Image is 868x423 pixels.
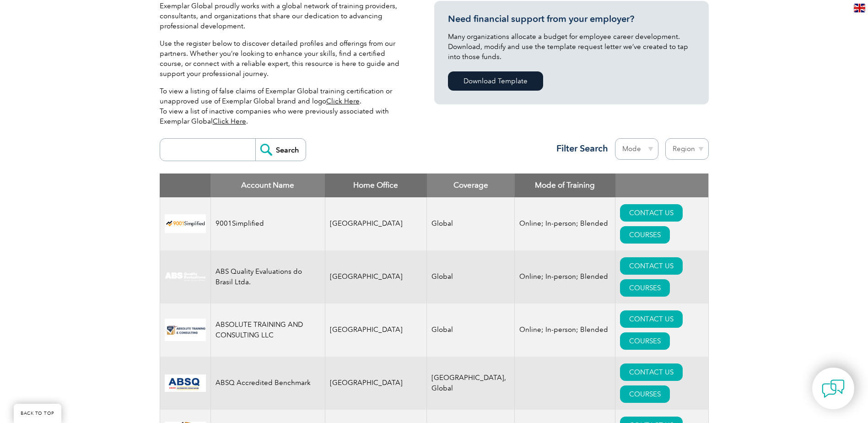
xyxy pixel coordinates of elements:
img: cc24547b-a6e0-e911-a812-000d3a795b83-logo.png [165,374,206,392]
p: Many organizations allocate a budget for employee career development. Download, modify and use th... [448,32,695,62]
h3: Filter Search [551,143,608,154]
th: : activate to sort column ascending [615,174,708,197]
td: ABSOLUTE TRAINING AND CONSULTING LLC [210,304,325,357]
a: COURSES [620,226,670,244]
p: Use the register below to discover detailed profiles and offerings from our partners. Whether you... [160,38,407,79]
img: 16e092f6-eadd-ed11-a7c6-00224814fd52-logo.png [165,319,206,341]
td: Global [427,197,515,250]
td: [GEOGRAPHIC_DATA], Global [427,357,515,410]
td: [GEOGRAPHIC_DATA] [325,304,427,357]
a: COURSES [620,332,670,350]
td: Online; In-person; Blended [515,250,615,304]
td: [GEOGRAPHIC_DATA] [325,357,427,410]
td: Global [427,304,515,357]
h3: Need financial support from your employer? [448,13,695,25]
th: Coverage: activate to sort column ascending [427,174,515,197]
a: CONTACT US [620,257,683,275]
p: To view a listing of false claims of Exemplar Global training certification or unapproved use of ... [160,86,407,126]
a: CONTACT US [620,310,683,328]
a: Download Template [448,71,543,91]
input: Search [255,139,306,161]
a: CONTACT US [620,363,683,381]
th: Mode of Training: activate to sort column ascending [515,174,615,197]
td: [GEOGRAPHIC_DATA] [325,197,427,250]
img: 37c9c059-616f-eb11-a812-002248153038-logo.png [165,214,206,233]
td: Online; In-person; Blended [515,197,615,250]
img: contact-chat.png [822,377,845,400]
img: c92924ac-d9bc-ea11-a814-000d3a79823d-logo.jpg [165,272,206,282]
td: ABS Quality Evaluations do Brasil Ltda. [210,250,325,304]
a: COURSES [620,279,670,297]
td: [GEOGRAPHIC_DATA] [325,250,427,304]
td: 9001Simplified [210,197,325,250]
p: Exemplar Global proudly works with a global network of training providers, consultants, and organ... [160,1,407,31]
a: CONTACT US [620,204,683,222]
a: BACK TO TOP [14,404,61,423]
td: Online; In-person; Blended [515,304,615,357]
th: Home Office: activate to sort column ascending [325,174,427,197]
th: Account Name: activate to sort column descending [210,174,325,197]
td: Global [427,250,515,304]
td: ABSQ Accredited Benchmark [210,357,325,410]
a: Click Here [213,117,246,125]
img: en [854,4,865,12]
a: Click Here [326,97,360,105]
a: COURSES [620,385,670,403]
